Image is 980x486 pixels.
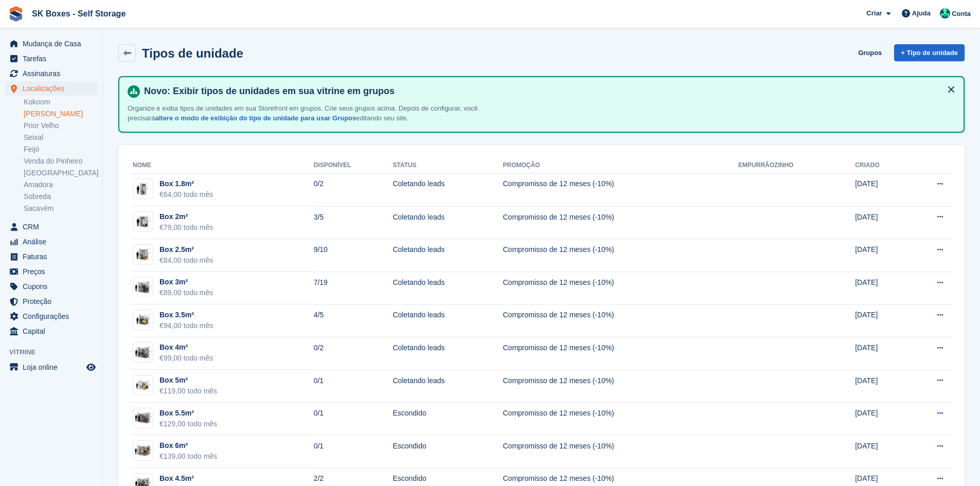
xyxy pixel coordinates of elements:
div: €94,00 todo mês [159,320,213,331]
td: Compromisso de 12 meses (-10%) [503,435,738,468]
img: 60-sqft-unit.jpg [133,410,153,425]
td: Coletando leads [393,173,503,206]
a: menu [5,309,97,323]
td: Compromisso de 12 meses (-10%) [503,403,738,436]
th: Criado [855,157,906,174]
td: 3/5 [314,206,393,239]
span: Proteção [23,294,84,309]
div: €129,00 todo mês [159,419,217,429]
a: menu [5,360,97,374]
td: Compromisso de 12 meses (-10%) [503,173,738,206]
td: Coletando leads [393,272,503,304]
th: Empurrãozinho [738,157,855,174]
td: Escondido [393,435,503,468]
a: menu [5,220,97,234]
td: 9/10 [314,239,393,272]
td: 7/19 [314,272,393,304]
a: Seixal [24,133,97,142]
div: €64,00 todo mês [159,189,213,200]
td: [DATE] [855,173,906,206]
div: €139,00 todo mês [159,451,217,462]
div: €119,00 todo mês [159,386,217,397]
a: menu [5,37,97,51]
a: [GEOGRAPHIC_DATA] [24,168,97,178]
div: €89,00 todo mês [159,287,213,298]
div: Box 4m² [159,342,213,353]
div: Box 5m² [159,375,217,386]
img: stora-icon-8386f47178a22dfd0bd8f6a31ec36ba5ce8667c1dd55bd0f319d3a0aa187defe.svg [8,6,24,22]
th: Disponível [314,157,393,174]
td: Compromisso de 12 meses (-10%) [503,272,738,304]
span: Preços [23,264,84,279]
a: menu [5,294,97,309]
h4: Novo: Exibir tipos de unidades em sua vitrine em grupos [140,85,955,97]
span: Vitrine [9,347,102,357]
div: Box 1.8m² [159,178,213,189]
p: Organize e exiba tipos de unidades em sua Storefront em grupos. Crie seus grupos acima. Depois de... [128,103,513,123]
th: Status [393,157,503,174]
div: Box 2.5m² [159,244,213,255]
span: Localizações [23,81,84,96]
span: Conta [952,9,971,19]
a: [PERSON_NAME] [24,109,97,119]
div: Box 3.5m² [159,310,213,320]
span: Configurações [23,309,84,323]
td: Compromisso de 12 meses (-10%) [503,370,738,403]
span: Cupons [23,279,84,294]
td: 0/1 [314,370,393,403]
img: 64-sqft-unit.jpg [133,443,153,458]
div: Box 5.5m² [159,408,217,419]
td: Coletando leads [393,239,503,272]
td: [DATE] [855,370,906,403]
span: Ajuda [912,8,931,19]
td: Compromisso de 12 meses (-10%) [503,206,738,239]
td: [DATE] [855,304,906,337]
img: 32-sqft-unit.jpg [133,280,153,295]
a: menu [5,51,97,66]
td: [DATE] [855,337,906,370]
td: [DATE] [855,403,906,436]
img: 50-sqft-unit.jpg [133,378,153,393]
td: Compromisso de 12 meses (-10%) [503,239,738,272]
td: Coletando leads [393,337,503,370]
td: [DATE] [855,239,906,272]
a: Kokoom [24,97,97,107]
span: Assinaturas [23,66,84,81]
a: Venda do Pinheiro [24,156,97,166]
span: Capital [23,324,84,338]
span: Criar [866,8,882,19]
td: [DATE] [855,206,906,239]
td: 0/2 [314,173,393,206]
span: Faturas [23,249,84,264]
td: [DATE] [855,272,906,304]
div: €99,00 todo mês [159,353,213,364]
td: Escondido [393,403,503,436]
span: Loja online [23,360,84,374]
a: Sacavém [24,204,97,213]
h2: Tipos de unidade [142,46,243,60]
div: Box 3m² [159,277,213,287]
td: 0/1 [314,435,393,468]
img: 10-sqft-unit.jpg [133,182,153,196]
a: Grupos [854,44,886,61]
a: Sobreda [24,192,97,202]
a: menu [5,264,97,279]
div: Box 4.5m² [159,473,217,484]
img: 20-sqft-unit.jpg [133,214,153,229]
img: 25-sqft-unit.jpg [133,247,153,262]
td: Compromisso de 12 meses (-10%) [503,304,738,337]
a: Amadora [24,180,97,190]
span: CRM [23,220,84,234]
div: €79,00 todo mês [159,222,213,233]
td: 0/1 [314,403,393,436]
div: €84,00 todo mês [159,255,213,266]
div: Box 6m² [159,440,217,451]
a: menu [5,66,97,81]
a: Feijó [24,145,97,154]
span: Análise [23,235,84,249]
td: Coletando leads [393,370,503,403]
th: Nome [131,157,314,174]
img: SK Boxes - Comercial [940,8,950,19]
td: Coletando leads [393,206,503,239]
td: Compromisso de 12 meses (-10%) [503,337,738,370]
